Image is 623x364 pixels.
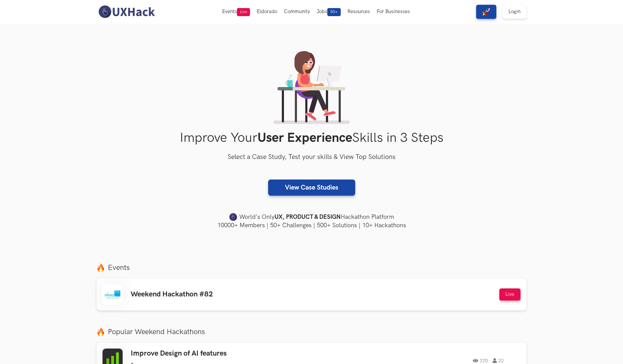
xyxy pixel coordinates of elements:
[499,288,521,300] button: Live
[275,212,341,222] strong: UX, PRODUCT & DESIGN
[96,152,527,163] h3: Select a Case Study, Test your skills & View Top Solutions
[257,130,352,146] strong: User Experience
[131,349,322,358] h3: Improve Design of AI features
[493,358,504,363] span: 22
[268,179,355,196] a: View Case Studies
[131,290,213,299] h3: Weekend Hackathon #82
[96,221,527,230] h4: 10000+ Members | 50+ Challenges | 500+ Solutions | 10+ Hackathons
[473,358,488,363] span: 370
[502,5,527,19] a: Login
[274,51,350,124] img: lady working on laptop
[96,5,156,19] img: UXHack-logo.png
[327,8,341,16] span: 50+
[237,8,250,16] span: Live
[96,327,527,336] label: Popular Weekend Hackathons
[96,130,527,146] h1: Improve Your Skills in 3 Steps
[482,8,490,16] img: rocket
[96,264,105,272] img: fire.png
[229,213,237,221] img: uxhack-favicon-image.png
[96,278,527,311] a: Weekend Hackathon #82 Live
[96,328,105,336] img: fire.png
[96,212,527,222] h4: World's Only Hackathon Platform
[96,263,527,272] label: Events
